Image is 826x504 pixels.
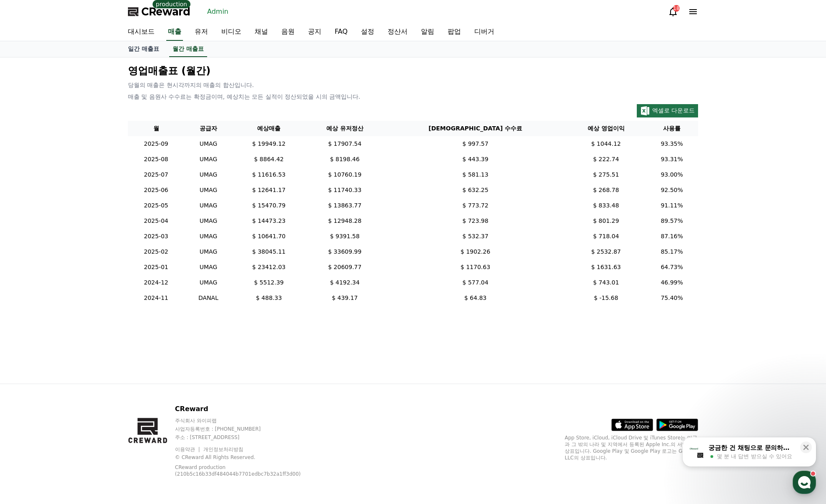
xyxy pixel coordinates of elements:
[646,136,698,152] td: 93.35%
[184,167,233,182] td: UMAG
[468,23,501,41] a: 디버거
[668,7,678,17] a: 18
[646,275,698,290] td: 46.99%
[384,152,566,167] td: $ 443.39
[384,244,566,259] td: $ 1902.26
[305,136,384,152] td: $ 17907.54
[646,167,698,182] td: 93.00%
[128,290,184,306] td: 2024-11
[646,259,698,275] td: 64.73%
[305,259,384,275] td: $ 20609.77
[233,152,305,167] td: $ 8864.42
[305,152,384,167] td: $ 8198.46
[128,81,698,89] p: 당월의 매출은 현시각까지의 매출의 합산입니다.
[175,447,201,452] a: 이용약관
[233,213,305,229] td: $ 14473.23
[141,5,190,18] span: CReward
[384,167,566,182] td: $ 581.13
[384,259,566,275] td: $ 1170.63
[305,213,384,229] td: $ 12948.28
[175,417,321,424] p: 주식회사 와이피랩
[566,213,646,229] td: $ 801.29
[646,198,698,213] td: 91.11%
[169,41,207,57] a: 월간 매출표
[175,454,321,461] p: © CReward All Rights Reserved.
[646,213,698,229] td: 89.57%
[203,447,243,452] a: 개인정보처리방침
[184,213,233,229] td: UMAG
[121,41,166,57] a: 일간 매출표
[384,198,566,213] td: $ 773.72
[646,290,698,306] td: 75.40%
[233,229,305,244] td: $ 10641.70
[637,104,698,117] button: 엑셀로 다운로드
[646,229,698,244] td: 87.16%
[233,136,305,152] td: $ 19949.12
[414,23,441,41] a: 알림
[128,5,190,18] a: CReward
[384,213,566,229] td: $ 723.98
[305,229,384,244] td: $ 9391.58
[305,244,384,259] td: $ 33609.99
[128,259,184,275] td: 2025-01
[184,136,233,152] td: UMAG
[128,136,184,152] td: 2025-09
[233,275,305,290] td: $ 5512.39
[204,5,232,18] a: Admin
[384,136,566,152] td: $ 997.57
[128,92,698,101] p: 매출 및 음원사 수수료는 확정금이며, 예상치는 모든 실적이 정산되었을 시의 금액입니다.
[184,244,233,259] td: UMAG
[233,198,305,213] td: $ 15470.79
[248,23,275,41] a: 채널
[275,23,301,41] a: 음원
[305,275,384,290] td: $ 4192.34
[233,244,305,259] td: $ 38045.11
[128,213,184,229] td: 2025-04
[128,198,184,213] td: 2025-05
[128,167,184,182] td: 2025-07
[384,275,566,290] td: $ 577.04
[184,152,233,167] td: UMAG
[184,275,233,290] td: UMAG
[233,167,305,182] td: $ 11616.53
[233,290,305,306] td: $ 488.33
[184,290,233,306] td: DANAL
[328,23,354,41] a: FAQ
[233,259,305,275] td: $ 23412.03
[646,121,698,136] th: 사용률
[384,290,566,306] td: $ 64.83
[128,229,184,244] td: 2025-03
[566,229,646,244] td: $ 718.04
[184,121,233,136] th: 공급자
[175,404,321,414] p: CReward
[184,259,233,275] td: UMAG
[128,244,184,259] td: 2025-02
[566,167,646,182] td: $ 275.51
[184,182,233,198] td: UMAG
[566,290,646,306] td: $ -15.68
[384,229,566,244] td: $ 532.37
[121,23,161,41] a: 대시보드
[566,121,646,136] th: 예상 영업이익
[305,121,384,136] th: 예상 유저정산
[128,275,184,290] td: 2024-12
[384,121,566,136] th: [DEMOGRAPHIC_DATA] 수수료
[566,136,646,152] td: $ 1044.12
[566,198,646,213] td: $ 833.48
[175,464,308,477] p: CReward production (210b5c16b33df484044b7701edbc7b32a1ff3d00)
[128,121,184,136] th: 월
[233,182,305,198] td: $ 12641.17
[175,434,321,441] p: 주소 : [STREET_ADDRESS]
[384,182,566,198] td: $ 632.25
[566,244,646,259] td: $ 2532.87
[566,152,646,167] td: $ 222.74
[184,229,233,244] td: UMAG
[652,107,695,114] span: 엑셀로 다운로드
[305,290,384,306] td: $ 439.17
[566,259,646,275] td: $ 1631.63
[566,275,646,290] td: $ 743.01
[441,23,468,41] a: 팝업
[128,152,184,167] td: 2025-08
[646,182,698,198] td: 92.50%
[175,426,321,432] p: 사업자등록번호 : [PHONE_NUMBER]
